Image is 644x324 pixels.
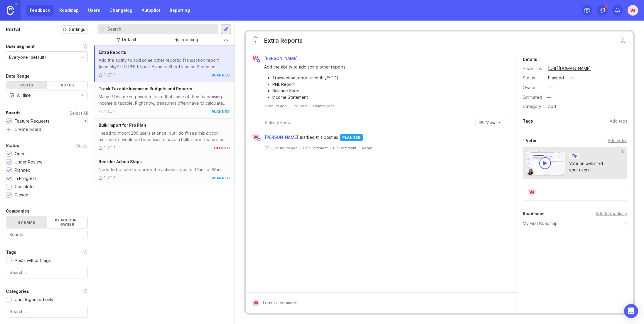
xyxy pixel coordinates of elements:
div: Votes [47,81,88,89]
img: video-thumbnail-vote-d41b83416815613422e2ca741bf692cc.jpg [526,150,565,176]
div: Companies [6,208,29,215]
input: Search... [107,26,216,32]
a: Changelog [106,5,136,16]
div: Add voter [608,137,627,144]
li: Income Statement [272,94,499,101]
div: 1 [114,72,116,78]
div: · [289,103,290,108]
div: Feature Requests [15,118,49,124]
label: By name [6,216,47,228]
img: member badge [257,138,261,142]
p: 3 [84,119,86,123]
span: Bulk Import for Pro Plan [99,123,146,128]
div: Extra Reports [264,36,303,45]
div: User Segment [6,43,35,50]
div: Public link [523,65,543,72]
button: Settings [60,25,88,34]
a: Roadmap [56,5,82,16]
div: Pin Comment [333,146,356,151]
span: 1 [254,40,257,46]
div: Activity Feed [265,119,290,126]
div: Vote on behalf of your users [569,160,621,173]
div: Default [122,36,136,43]
a: My First Roadmap [523,220,558,227]
div: Date Range [6,73,30,80]
div: Complete [15,183,34,190]
div: Add the ability to add some other reports: [264,64,499,70]
div: Details [523,56,537,63]
div: Reply [362,146,372,151]
div: Owner [523,84,543,91]
a: Create board [6,127,88,133]
div: 1 [114,108,116,115]
div: — [545,93,552,101]
img: member badge [256,59,261,63]
span: Reorder Action Steps [99,159,142,164]
a: Bulk Import for Pro PlanI need to import 200 users at once, but I don't see this option available... [94,118,235,155]
div: Open Intercom Messenger [624,304,638,318]
span: marked this post as [300,134,338,141]
div: Add to roadmap [596,211,627,217]
a: W[PERSON_NAME] [249,133,300,141]
div: planned [548,75,564,81]
div: Add [546,103,558,110]
a: Reporting [166,5,193,16]
div: · [359,146,360,151]
a: Add [543,103,558,110]
button: W [628,5,638,16]
button: Close button [617,35,629,46]
div: 1 [104,72,106,78]
div: W [252,133,260,141]
svg: toggle icon [78,93,87,98]
a: Reorder Action StepsNeed to be able to reorder the actions steps for Plans of Work11planned [94,155,235,185]
div: Open [15,151,26,157]
p: Tip [571,153,577,158]
div: · [330,146,331,151]
span: Settings [69,26,85,32]
li: PNL Report [272,81,499,88]
div: planned [340,134,363,141]
div: Edit Post [292,103,308,108]
div: 1 [104,108,106,115]
span: Track Taxable Income in Budgets and Reports [99,86,192,91]
a: Track Taxable Income in Budgets and ReportsMany PTAs are surprised to learn that some of their fu... [94,82,235,118]
input: Search... [9,231,84,238]
button: View [475,118,506,127]
div: Boards [6,109,21,116]
div: Tags [6,249,16,256]
a: [URL][DOMAIN_NAME] [546,65,593,72]
div: Tags [523,118,533,125]
div: · [310,103,311,108]
li: Balance Sheet [272,88,499,94]
div: planned [212,109,230,114]
div: Category [523,103,543,110]
div: 1 [114,145,116,151]
div: Categories [6,288,29,295]
a: 22 hours ago [264,103,287,108]
div: 1 [114,175,116,181]
img: Canny Home [7,6,14,15]
div: I need to import 200 users at once, but I don't see this option available. It would be beneficial... [99,130,230,143]
div: Add tags [610,118,627,124]
div: planned [212,176,230,181]
div: planned [212,73,230,78]
div: — [549,84,553,91]
div: 1 Voter [523,137,537,144]
a: W[PERSON_NAME] [248,55,302,62]
label: By account owner [47,216,88,228]
a: Users [85,5,104,16]
div: 1 [104,145,106,151]
div: Everyone (default) [9,54,46,61]
div: Posts without tags [15,257,51,264]
div: Reset [76,144,88,147]
div: · [271,146,272,151]
div: Posts [6,81,47,89]
div: In Progress [15,175,37,182]
span: [PERSON_NAME] [264,56,298,61]
div: Trending [181,36,198,43]
div: Add the ability to add some other reports: Transaction report (monthly/YTD) PNL Report Balance Sh... [99,57,230,70]
div: Uncategorized only [15,296,53,303]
